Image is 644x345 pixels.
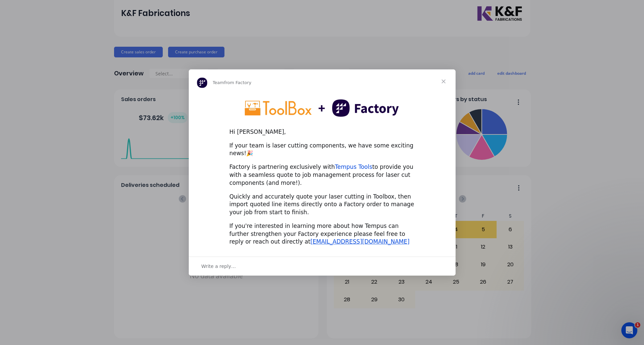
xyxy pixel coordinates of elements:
[224,80,251,85] span: from Factory
[117,3,129,15] div: Close
[229,128,415,136] div: Hi [PERSON_NAME],
[189,257,456,276] div: Open conversation and reply
[213,80,224,85] span: Team
[4,3,17,15] button: go back
[197,77,207,88] img: Profile image for Team
[229,193,415,217] div: Quickly and accurately quote your laser cutting in Toolbox, then import quoted line items directl...
[229,222,415,246] div: If you're interested in learning more about how Tempus can further strengthen your Factory experi...
[229,142,415,158] div: If your team is laser cutting components, we have some exciting news!🎉
[201,262,236,271] span: Write a reply…
[229,163,415,187] div: Factory is partnering exclusively with to provide you with a seamless quote to job management pro...
[432,69,456,93] span: Close
[335,163,372,170] a: Tempus Tools
[310,238,410,245] a: [EMAIL_ADDRESS][DOMAIN_NAME]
